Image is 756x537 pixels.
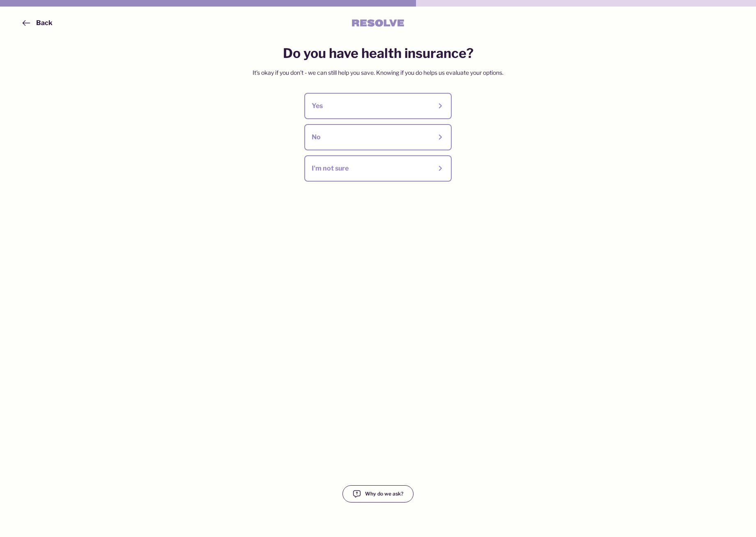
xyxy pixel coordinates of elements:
div: I'm not sure [312,164,432,173]
div: Yes [312,101,432,111]
button: Yes [304,93,452,119]
button: I'm not sure [304,155,452,182]
div: Back [36,18,53,28]
div: Why do we ask? [365,491,403,498]
button: Back [21,18,53,28]
button: No [304,124,452,150]
h5: Do you have health insurance? [253,46,503,61]
div: No [312,133,432,142]
button: Why do we ask? [342,485,414,502]
div: It's okay if you don't - we can still help you save. Knowing if you do helps us evaluate your opt... [253,69,503,77]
